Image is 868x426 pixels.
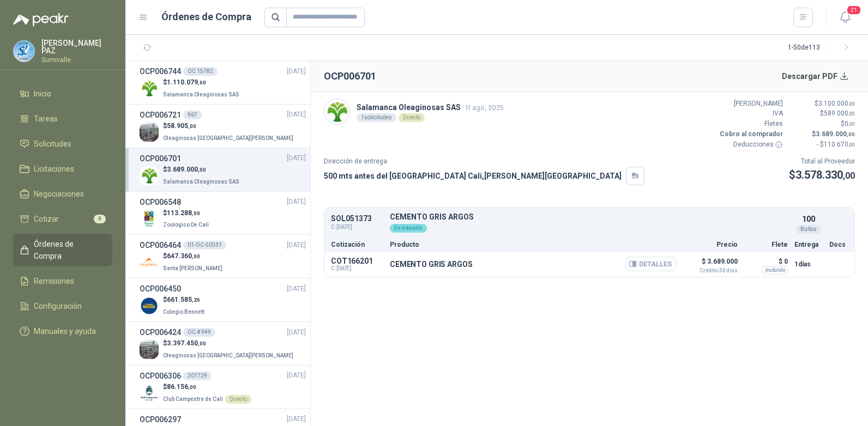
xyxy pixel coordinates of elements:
p: $ [163,295,207,305]
span: 58.905 [167,122,196,130]
a: OCP00646401-OC-50331[DATE] Company Logo$647.360,00Santa [PERSON_NAME] [140,239,306,273]
img: Company Logo [140,209,159,228]
span: 3.100.000 [818,100,855,107]
p: $ [163,208,211,218]
span: [DATE] [287,327,306,338]
h3: OCP006424 [140,326,181,338]
p: Salamanca Oleaginosas SAS [357,101,504,113]
p: CEMENTO GRIS ARGOS [390,213,788,221]
span: 3.397.450 [167,339,206,347]
h3: OCP006306 [140,370,181,382]
p: Flete [744,241,788,248]
span: [DATE] [287,109,306,120]
a: OCP006744OC 15782[DATE] Company Logo$1.110.079,60Salamanca Oleaginosas SAS [140,65,306,100]
span: ,00 [188,123,196,129]
span: ,00 [188,384,196,390]
a: Manuales y ayuda [13,321,112,342]
span: 1.110.079 [167,78,206,86]
span: ,00 [192,210,200,216]
p: 1 días [794,258,823,271]
span: ,00 [848,111,855,117]
p: $ 3.689.000 [683,255,738,273]
span: 21 [846,5,861,15]
span: ,00 [198,340,206,346]
p: Deducciones [718,139,783,150]
img: Company Logo [140,296,159,315]
p: Fletes [718,119,783,129]
p: $ [789,167,855,184]
div: 1 - 50 de 113 [788,39,855,57]
div: 01-OC-50331 [183,241,226,249]
span: 589.000 [824,109,855,117]
p: 500 mts antes del [GEOGRAPHIC_DATA] Cali , [PERSON_NAME][GEOGRAPHIC_DATA] [324,170,622,182]
span: [DATE] [287,284,306,294]
a: Órdenes de Compra [13,234,112,266]
span: 86.156 [167,383,196,391]
span: 647.360 [167,252,200,260]
p: $ [163,382,251,392]
span: ,00 [848,142,855,148]
span: ,00 [198,167,206,173]
p: Producto [390,241,677,248]
h1: Órdenes de Compra [161,9,251,25]
span: 8 [94,215,106,223]
span: C: [DATE] [331,223,383,232]
p: [PERSON_NAME] PAZ [41,39,112,54]
p: CEMENTO GRIS ARGOS [390,260,472,269]
div: Bultos [796,225,821,234]
span: Zoologico De Cali [163,222,209,228]
a: OCP006306201729[DATE] Company Logo$86.156,00Club Campestre de CaliDirecto [140,370,306,404]
p: Precio [683,241,738,248]
p: Cotización [331,241,383,248]
p: $ [789,99,855,109]
a: OCP006701[DATE] Company Logo$3.689.000,00Salamanca Oleaginosas SAS [140,153,306,187]
span: ,60 [198,80,206,86]
div: Directo [225,395,251,404]
span: [DATE] [287,66,306,77]
span: Solicitudes [34,138,71,150]
img: Company Logo [140,79,159,98]
img: Company Logo [14,41,34,62]
span: Órdenes de Compra [34,238,102,262]
p: $ 0 [744,255,788,268]
h3: OCP006297 [140,413,181,425]
p: $ [163,121,296,131]
span: Crédito 30 días [683,268,738,273]
h3: OCP006721 [140,109,181,121]
div: OC # 949 [183,328,215,337]
span: [DATE] [287,153,306,163]
span: Santa [PERSON_NAME] [163,265,222,271]
h3: OCP006464 [140,239,181,251]
span: [DATE] [287,197,306,207]
span: 3.578.330 [795,168,855,181]
p: Entrega [794,241,823,248]
span: 110.670 [824,141,855,148]
img: Company Logo [140,384,159,403]
span: ,00 [192,253,200,259]
p: [PERSON_NAME] [718,99,783,109]
span: 11 ago, 2025 [465,104,504,112]
img: Logo peakr [13,13,69,26]
span: Negociaciones [34,188,84,200]
p: $ [789,129,855,139]
h3: OCP006701 [140,153,181,165]
span: ,00 [847,131,855,137]
span: Manuales y ayuda [34,325,96,337]
span: Inicio [34,88,51,100]
a: Remisiones [13,271,112,291]
a: Configuración [13,296,112,317]
a: Cotizar8 [13,209,112,229]
span: 113.288 [167,209,200,217]
span: [DATE] [287,240,306,251]
span: Salamanca Oleaginosas SAS [163,179,239,185]
img: Company Logo [140,166,159,185]
img: Company Logo [140,253,159,272]
a: OCP006424OC # 949[DATE] Company Logo$3.397.450,00Oleaginosas [GEOGRAPHIC_DATA][PERSON_NAME] [140,326,306,361]
p: Dirección de entrega [324,156,644,167]
span: ,00 [848,121,855,127]
p: Docs [829,241,848,248]
span: C: [DATE] [331,265,383,272]
div: 1 solicitudes [357,113,396,122]
span: Oleaginosas [GEOGRAPHIC_DATA][PERSON_NAME] [163,135,293,141]
img: Company Logo [140,123,159,142]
